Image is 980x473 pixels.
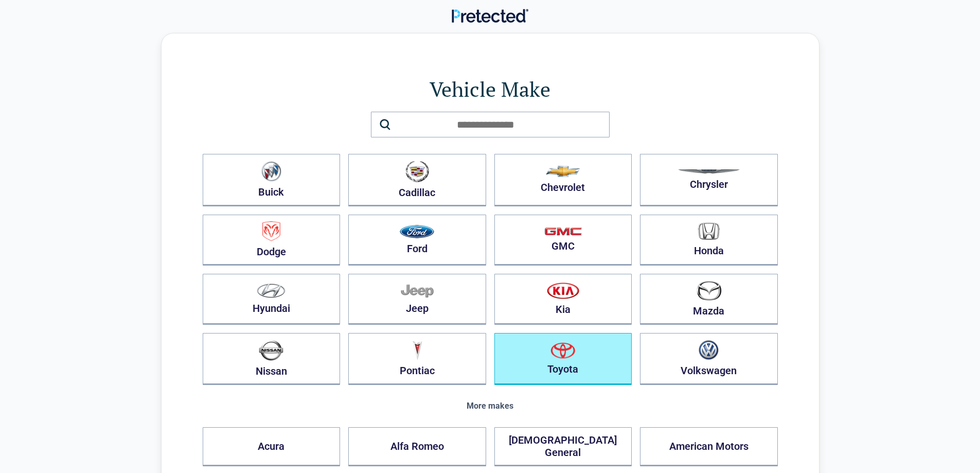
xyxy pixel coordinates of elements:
[640,333,778,385] button: Volkswagen
[203,75,778,103] h1: Vehicle Make
[203,401,778,411] div: More makes
[494,154,632,206] button: Chevrolet
[203,274,341,325] button: Hyundai
[348,154,486,206] button: Cadillac
[348,215,486,266] button: Ford
[640,154,778,206] button: Chrysler
[203,333,341,385] button: Nissan
[640,215,778,266] button: Honda
[203,154,341,206] button: Buick
[348,427,486,466] button: Alfa Romeo
[203,427,341,466] button: Acura
[203,215,341,266] button: Dodge
[348,333,486,385] button: Pontiac
[494,274,632,325] button: Kia
[494,427,632,466] button: [DEMOGRAPHIC_DATA] General
[348,274,486,325] button: Jeep
[640,427,778,466] button: American Motors
[494,333,632,385] button: Toyota
[640,274,778,325] button: Mazda
[494,215,632,266] button: GMC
